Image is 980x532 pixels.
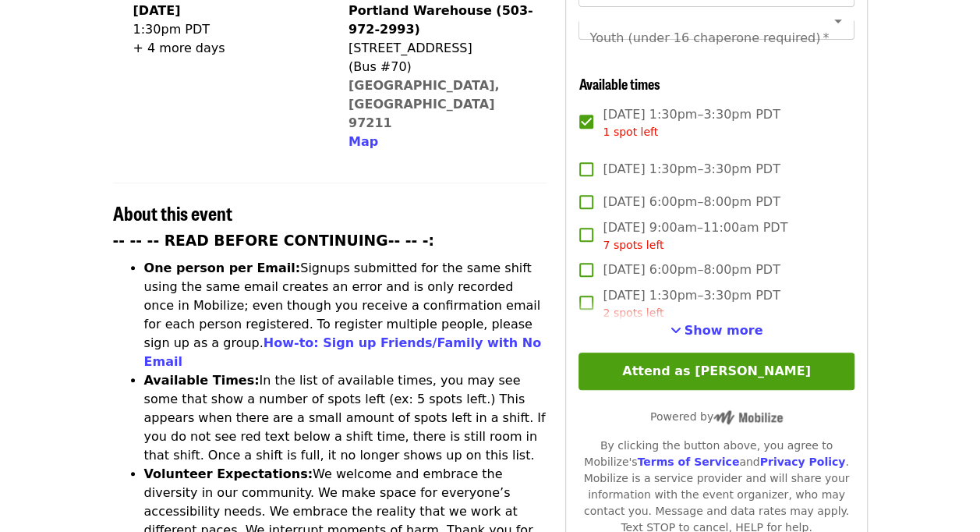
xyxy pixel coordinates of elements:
[578,353,854,390] button: Attend as [PERSON_NAME]
[348,39,534,58] div: [STREET_ADDRESS]
[348,58,534,76] div: (Bus #70)
[348,3,533,37] strong: Portland Warehouse (503-972-2993)
[144,371,547,465] li: In the list of available times, you may see some that show a number of spots left (ex: 5 spots le...
[113,199,232,226] span: About this event
[603,105,780,140] span: [DATE] 1:30pm–3:30pm PDT
[759,456,845,468] a: Privacy Policy
[144,466,313,481] strong: Volunteer Expectations:
[144,335,542,369] a: How-to: Sign up Friends/Family with No Email
[603,261,780,279] span: [DATE] 6:00pm–8:00pm PDT
[133,39,225,58] div: + 4 more days
[827,10,849,32] button: Open
[603,193,780,211] span: [DATE] 6:00pm–8:00pm PDT
[670,321,763,340] button: See more timeslots
[133,20,225,39] div: 1:30pm PDT
[144,261,301,275] strong: One person per Email:
[685,323,763,338] span: Show more
[603,126,658,138] span: 1 spot left
[713,410,783,424] img: Powered by Mobilize
[603,160,780,179] span: [DATE] 1:30pm–3:30pm PDT
[133,3,181,18] strong: [DATE]
[603,307,663,319] span: 2 spots left
[603,218,787,254] span: [DATE] 9:00am–11:00am PDT
[637,456,739,468] a: Terms of Service
[650,410,783,423] span: Powered by
[348,133,378,151] button: Map
[603,239,663,251] span: 7 spots left
[348,134,378,149] span: Map
[144,259,547,371] li: Signups submitted for the same shift using the same email creates an error and is only recorded o...
[348,78,500,130] a: [GEOGRAPHIC_DATA], [GEOGRAPHIC_DATA] 97211
[144,373,260,388] strong: Available Times:
[603,286,780,321] span: [DATE] 1:30pm–3:30pm PDT
[578,73,660,94] span: Available times
[113,232,434,249] strong: -- -- -- READ BEFORE CONTINUING-- -- -:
